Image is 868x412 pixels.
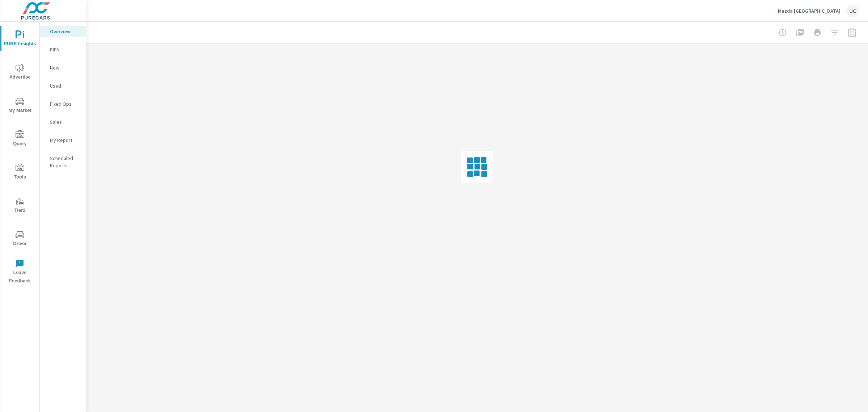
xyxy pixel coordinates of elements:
[0,22,39,288] div: nav menu
[40,135,86,146] div: My Report
[50,136,80,144] p: My Report
[3,230,37,248] span: Driver
[40,62,86,73] div: New
[40,153,86,171] div: Scheduled Reports
[50,28,80,35] p: Overview
[3,64,37,81] span: Advertise
[50,155,80,169] p: Scheduled Reports
[50,100,80,108] p: Fixed Ops
[50,64,80,71] p: New
[50,118,80,126] p: Sales
[3,130,37,148] span: Query
[3,97,37,115] span: My Market
[40,98,86,109] div: Fixed Ops
[3,30,37,48] span: PURE Insights
[40,117,86,127] div: Sales
[846,4,859,17] div: JC
[50,82,80,89] p: Used
[778,8,841,14] p: Mazda [GEOGRAPHIC_DATA]
[3,197,37,215] span: Tier2
[40,80,86,91] div: Used
[40,26,86,37] div: Overview
[40,44,86,55] div: PIPA
[3,259,37,285] span: Leave Feedback
[50,46,80,53] p: PIPA
[3,164,37,181] span: Tools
